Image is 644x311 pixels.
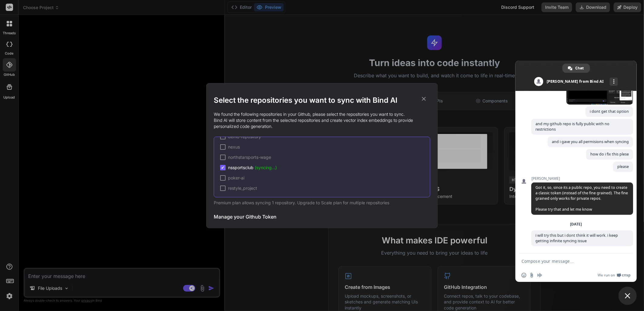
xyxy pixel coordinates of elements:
span: restyle_project [228,185,257,191]
span: Got it, so, since its a public repo, you need to create a classic token (instead of the fine grai... [535,185,628,212]
span: and my github repo is fully public with no restrictions [535,121,609,132]
span: Chat [575,64,584,73]
span: We run on [598,273,615,278]
span: poker-ai [228,175,244,181]
p: We found the following repositories in your Github, please select the repositories you want to sy... [214,111,430,129]
p: Premium plan allows syncing 1 repository. Upgrade to Scale plan for multiple repositories [214,200,430,206]
span: Audio message [537,273,542,278]
span: please [617,164,629,169]
span: northstarsports-wage [228,154,271,160]
h3: Manage your Github Token [214,213,277,220]
span: ✔ [221,165,225,171]
h2: Select the repositories you want to sync with Bind AI [214,95,430,105]
div: Close chat [619,287,637,305]
span: how do i fix this plese [590,152,629,157]
span: i will try this but i dont think it will work. i keep getting infinite syncing issue [535,233,618,243]
span: and i gave you all permisions when syncing [552,139,629,144]
span: (syncing...) [255,165,277,170]
span: Crisp [622,273,631,278]
a: We run onCrisp [598,273,631,278]
span: nexus [228,144,240,150]
span: nssportsclub [228,165,277,171]
div: Chat [562,64,590,73]
span: Insert an emoji [522,273,526,278]
div: [DATE] [570,222,582,226]
span: [PERSON_NAME] [531,176,633,181]
div: More channels [610,78,618,86]
span: Send a file [529,273,534,278]
textarea: Compose your message... [522,259,617,264]
span: i dont get that option [590,109,629,114]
